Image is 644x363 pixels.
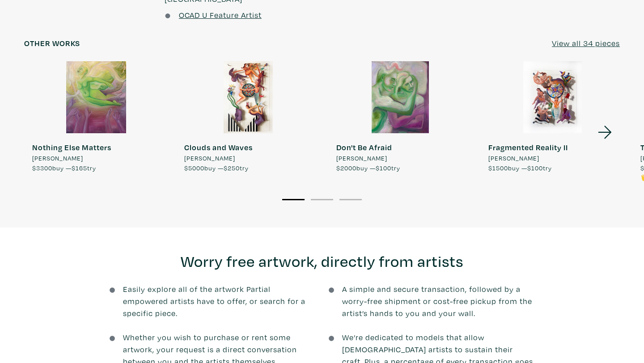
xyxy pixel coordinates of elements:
[184,164,204,172] span: $5000
[184,164,249,172] span: buy — try
[552,38,620,48] u: View all 34 pieces
[527,164,543,172] span: $100
[336,153,387,163] span: [PERSON_NAME]
[123,283,315,319] span: Easily explore all of the artwork Partial empowered artists have to offer, or search for a specif...
[24,61,168,173] a: Nothing Else Matters [PERSON_NAME] $3300buy —$165try
[184,142,253,152] strong: Clouds and Waves
[552,37,620,49] a: View all 34 pieces
[32,142,111,152] strong: Nothing Else Matters
[32,164,52,172] span: $3300
[342,283,534,319] span: A simple and secure transaction, followed by a worry-free shipment or cost-free pickup from the a...
[32,164,96,172] span: buy — try
[328,61,472,173] a: Don't Be Afraid [PERSON_NAME] $2000buy —$100try
[224,164,240,172] span: $250
[179,10,262,20] a: OCAD U Feature Artist
[336,164,400,172] span: buy — try
[176,61,320,173] a: Clouds and Waves [PERSON_NAME] $5000buy —$250try
[339,199,362,200] button: 3 of 3
[72,164,87,172] span: $165
[311,199,333,200] button: 2 of 3
[488,153,539,163] span: [PERSON_NAME]
[488,164,552,172] span: buy — try
[282,199,305,200] button: 1 of 3
[336,164,356,172] span: $2000
[376,164,391,172] span: $100
[336,142,392,152] strong: Don't Be Afraid
[488,142,568,152] strong: Fragmented Reality II
[32,153,83,163] span: [PERSON_NAME]
[488,164,508,172] span: $1500
[480,61,624,173] a: Fragmented Reality II [PERSON_NAME] $1500buy —$100try
[24,38,80,48] h6: Other works
[184,153,235,163] span: [PERSON_NAME]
